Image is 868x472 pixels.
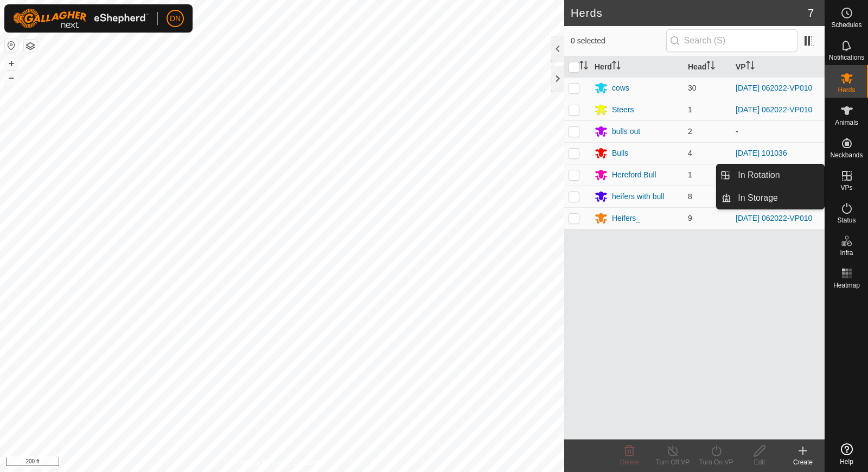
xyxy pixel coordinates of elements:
th: Herd [590,56,684,78]
a: In Storage [731,187,824,209]
span: 9 [688,214,692,222]
p-sorticon: Activate to sort [706,62,715,71]
span: 2 [688,127,692,136]
span: 7 [808,5,814,21]
div: Edit [738,457,781,467]
div: cows [612,82,629,94]
a: [DATE] 062022-VP010 [736,84,812,92]
div: Turn Off VP [651,457,694,467]
button: Reset Map [5,39,18,52]
td: - [731,120,825,142]
div: Create [781,457,825,467]
p-sorticon: Activate to sort [612,62,621,71]
button: Map Layers [24,40,37,53]
span: Infra [840,250,853,256]
span: 1 [688,170,692,179]
button: – [5,71,18,84]
div: Hereford Bull [612,169,656,181]
span: Heatmap [833,282,860,289]
span: DN [170,13,181,24]
div: Heifers_ [612,213,640,224]
h2: Herds [571,7,808,20]
span: Help [840,458,853,465]
div: Bulls [612,148,628,159]
span: Notifications [829,54,864,61]
a: Contact Us [293,458,325,468]
img: Gallagher Logo [13,9,149,28]
span: Schedules [831,22,861,28]
button: + [5,57,18,70]
span: Herds [838,87,855,93]
a: Help [825,439,868,469]
span: Neckbands [830,152,863,158]
a: Privacy Policy [239,458,280,468]
span: 1 [688,105,692,114]
div: Turn On VP [694,457,738,467]
div: Steers [612,104,634,116]
p-sorticon: Activate to sort [579,62,588,71]
a: [DATE] 062022-VP010 [736,214,812,222]
span: Delete [620,458,639,466]
span: 30 [688,84,697,92]
span: 4 [688,149,692,157]
a: In Rotation [731,164,824,186]
div: heifers with bull [612,191,665,202]
p-sorticon: Activate to sort [746,62,755,71]
span: 8 [688,192,692,201]
a: [DATE] 101036 [736,149,787,157]
input: Search (S) [666,29,797,52]
span: 0 selected [571,35,666,47]
a: [DATE] 062022-VP010 [736,105,812,114]
span: In Storage [738,192,778,205]
span: In Rotation [738,169,780,182]
span: Status [837,217,856,224]
th: Head [684,56,731,78]
li: In Rotation [717,164,824,186]
span: Animals [835,119,858,126]
div: bulls out [612,126,640,137]
span: VPs [840,184,852,191]
th: VP [731,56,825,78]
li: In Storage [717,187,824,209]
